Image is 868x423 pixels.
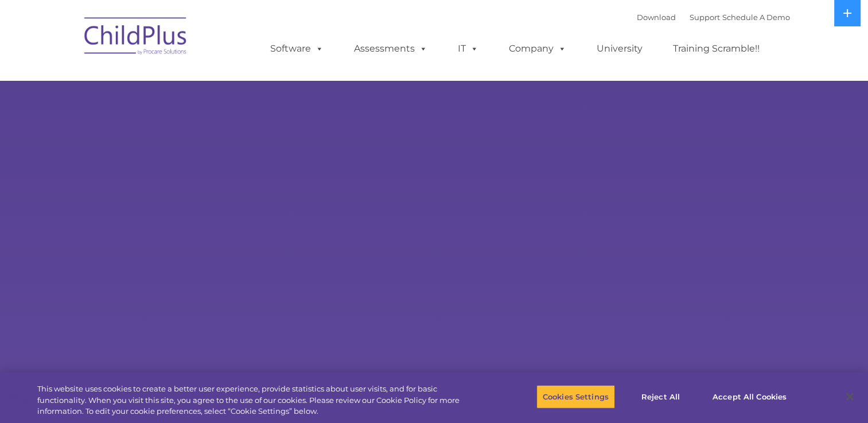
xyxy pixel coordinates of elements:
button: Accept All Cookies [706,385,793,409]
font: | [637,13,790,22]
a: Assessments [342,37,439,60]
button: Close [837,384,862,409]
a: Training Scramble!! [661,37,771,60]
a: IT [446,37,490,60]
div: This website uses cookies to create a better user experience, provide statistics about user visit... [37,383,477,417]
a: Download [637,13,676,22]
button: Reject All [625,385,696,409]
a: Company [497,37,578,60]
a: Support [690,13,720,22]
a: Schedule A Demo [722,13,790,22]
a: University [585,37,654,60]
a: Software [259,37,335,60]
img: ChildPlus by Procare Solutions [79,9,193,66]
button: Cookies Settings [536,385,615,409]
